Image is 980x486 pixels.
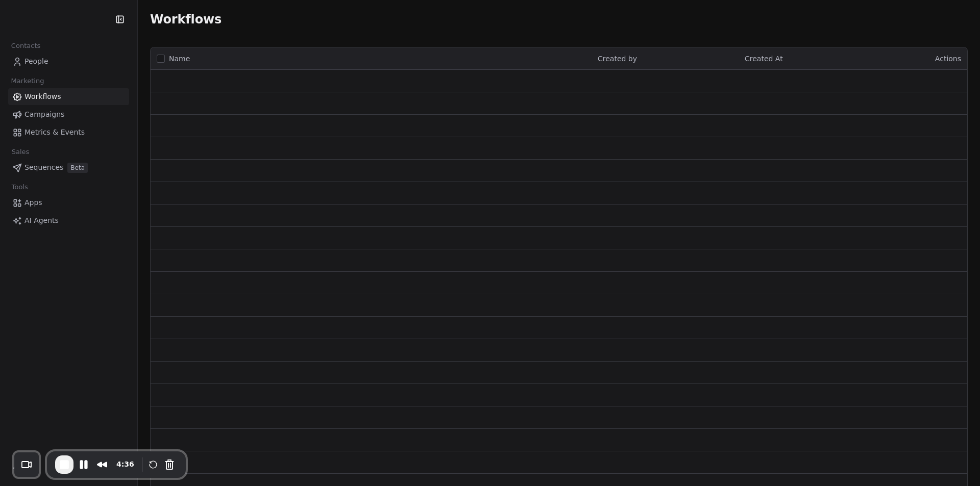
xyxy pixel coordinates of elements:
[24,91,61,102] span: Workflows
[8,53,129,70] a: People
[8,159,129,176] a: SequencesBeta
[7,180,32,195] span: Tools
[745,55,783,63] span: Created At
[169,54,190,64] span: Name
[24,162,63,173] span: Sequences
[598,55,637,63] span: Created by
[24,56,48,67] span: People
[24,197,42,208] span: Apps
[8,106,129,123] a: Campaigns
[8,212,129,229] a: AI Agents
[7,38,45,54] span: Contacts
[24,109,64,120] span: Campaigns
[24,215,59,226] span: AI Agents
[150,12,222,27] span: Workflows
[67,163,88,173] span: Beta
[8,194,129,211] a: Apps
[935,55,961,63] span: Actions
[7,73,48,89] span: Marketing
[8,124,129,141] a: Metrics & Events
[24,127,85,138] span: Metrics & Events
[8,88,129,105] a: Workflows
[7,144,34,160] span: Sales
